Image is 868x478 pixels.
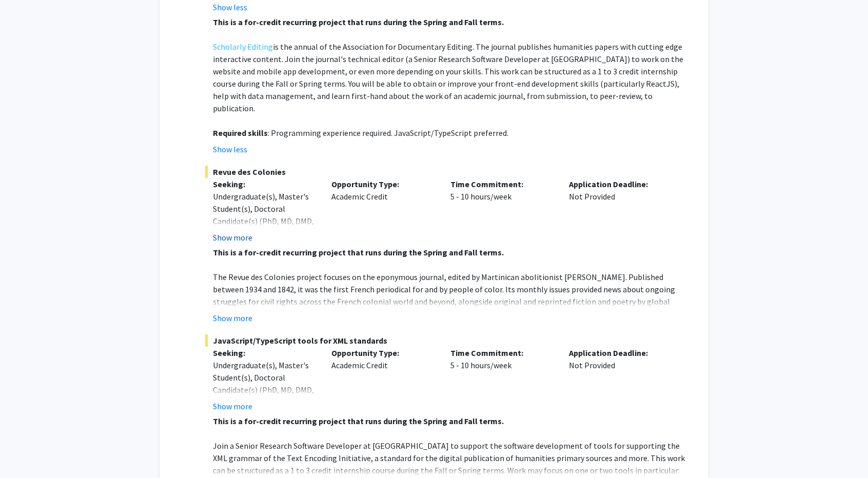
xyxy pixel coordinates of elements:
[8,432,44,470] iframe: Chat
[561,178,680,244] div: Not Provided
[213,190,317,240] div: Undergraduate(s), Master's Student(s), Doctoral Candidate(s) (PhD, MD, DMD, PharmD, etc.)
[331,347,435,359] p: Opportunity Type:
[213,312,252,324] button: Show more
[443,178,562,244] div: 5 - 10 hours/week
[450,178,554,190] p: Time Commitment:
[561,347,680,412] div: Not Provided
[213,416,504,426] strong: This is a for-credit recurring project that runs during the Spring and Fall terms.
[213,1,247,13] button: Show less
[569,347,673,359] p: Application Deadline:
[213,178,317,190] p: Seeking:
[331,178,435,190] p: Opportunity Type:
[205,166,688,178] span: Revue des Colonies
[213,400,252,412] button: Show more
[213,231,252,244] button: Show more
[213,41,688,114] p: is the annual of the Association for Documentary Editing. The journal publishes humanities papers...
[205,334,688,347] span: JavaScript/TypeScript tools for XML standards
[213,347,317,359] p: Seeking:
[443,347,562,412] div: 5 - 10 hours/week
[324,347,443,412] div: Academic Credit
[213,17,504,27] strong: This is a for-credit recurring project that runs during the Spring and Fall terms.
[213,271,688,357] p: The Revue des Colonies project focuses on the eponymous journal, edited by Martinican abolitionis...
[324,178,443,244] div: Academic Credit
[213,247,504,257] strong: This is a for-credit recurring project that runs during the Spring and Fall terms.
[213,41,273,53] a: Scholarly Editing
[569,178,673,190] p: Application Deadline:
[213,440,688,476] p: Join a Senior Research Software Developer at [GEOGRAPHIC_DATA] to support the software developmen...
[213,127,688,139] p: : Programming experience required. JavaScript/TypeScript preferred.
[213,128,268,138] strong: Required skills
[213,143,247,155] button: Show less
[450,347,554,359] p: Time Commitment:
[213,359,317,408] div: Undergraduate(s), Master's Student(s), Doctoral Candidate(s) (PhD, MD, DMD, PharmD, etc.)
